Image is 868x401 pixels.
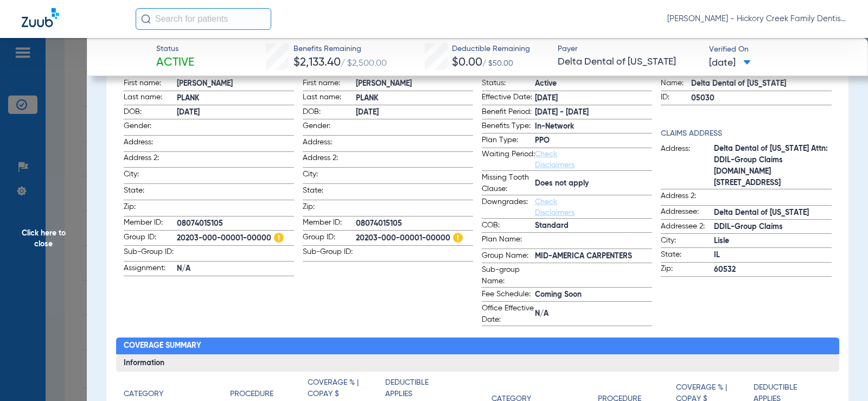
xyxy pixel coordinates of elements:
span: Zip: [661,263,714,276]
span: 20203-000-00001-00000 [356,232,473,245]
span: Address 2: [661,190,714,205]
span: [PERSON_NAME] - Hickory Creek Family Dentistry [667,14,846,24]
span: Delta Dental of [US_STATE] [691,78,831,90]
span: DOB: [303,106,356,119]
input: Search for patients [136,8,271,30]
span: PLANK [177,93,294,104]
span: Delta Dental of [US_STATE] [714,207,831,219]
span: City: [303,169,356,183]
span: State: [124,185,177,200]
span: Benefits Remaining [293,43,387,55]
h4: Deductible Applies [385,377,457,400]
span: Name: [661,78,691,91]
span: DDIL-Group Claims [714,221,831,233]
span: Status: [482,78,535,91]
span: PPO [535,135,652,147]
span: First name: [124,78,177,91]
span: Assignment: [124,263,177,276]
span: Verified On [709,44,851,55]
span: Status [156,43,194,55]
span: Gender: [124,120,177,135]
span: Plan Type: [482,135,535,148]
h3: Information [116,354,839,372]
a: Check Disclaimers [535,198,575,217]
span: [DATE] - [DATE] [535,107,652,118]
span: / $50.00 [482,60,513,67]
a: Check Disclaimers [535,150,575,169]
h4: Coverage % | Copay $ [308,377,380,400]
span: PLANK [356,93,473,104]
span: Address 2: [303,152,356,167]
img: Hazard [274,233,284,243]
span: Member ID: [124,217,177,230]
span: Coming Soon [535,289,652,301]
span: Zip: [303,201,356,216]
img: Zuub Logo [22,8,59,27]
span: Missing Tooth Clause: [482,172,535,195]
span: Delta Dental of [US_STATE] [558,55,699,69]
span: Waiting Period: [482,149,535,170]
span: Delta Dental of [US_STATE] Attn: DDIL-Group Claims [DOMAIN_NAME][STREET_ADDRESS] [714,143,831,189]
span: COB: [482,220,535,233]
span: MID-AMERICA CARPENTERS [535,251,652,262]
span: Address 2: [124,152,177,167]
span: Lisle [714,235,831,247]
span: ID: [661,92,691,105]
span: / $2,500.00 [341,59,387,68]
span: 60532 [714,264,831,276]
span: Downgrades: [482,196,535,218]
span: Group Name: [482,250,535,263]
span: Zip: [124,201,177,216]
span: 05030 [691,93,831,104]
span: Active [156,55,194,71]
span: City: [124,169,177,183]
span: Sub-Group ID: [303,246,356,261]
span: DOB: [124,106,177,119]
span: In-Network [535,121,652,132]
span: $2,133.40 [293,57,341,68]
span: [DATE] [535,93,652,104]
span: [PERSON_NAME] [177,78,294,90]
span: 08074015105 [177,218,294,230]
span: 08074015105 [356,218,473,230]
span: Member ID: [303,217,356,230]
span: Gender: [303,120,356,135]
span: State: [303,185,356,200]
span: Address: [303,137,356,151]
span: [DATE] [177,107,294,118]
span: Address: [661,143,714,189]
span: Does not apply [535,178,652,189]
h4: Claims Address [661,128,831,139]
h4: Procedure [230,389,273,400]
span: Sub-group Name: [482,264,535,287]
span: First name: [303,78,356,91]
span: Group ID: [303,232,356,245]
span: City: [661,235,714,248]
span: N/A [535,308,652,320]
h2: Coverage Summary [116,338,839,355]
span: Effective Date: [482,92,535,105]
span: Standard [535,220,652,232]
span: Plan Name: [482,234,535,249]
span: State: [661,249,714,262]
span: Addressee: [661,206,714,219]
span: Fee Schedule: [482,289,535,302]
span: $0.00 [452,57,482,68]
span: N/A [177,263,294,275]
span: Benefit Period: [482,106,535,119]
span: Deductible Remaining [452,43,530,55]
span: Benefits Type: [482,120,535,133]
span: 20203-000-00001-00000 [177,232,294,245]
span: [DATE] [356,107,473,118]
span: Sub-Group ID: [124,246,177,261]
span: Active [535,78,652,90]
img: Search Icon [141,14,151,24]
span: [DATE] [709,56,751,70]
span: Last name: [303,92,356,105]
span: Last name: [124,92,177,105]
span: Payer [558,43,699,55]
span: Addressee 2: [661,221,714,234]
span: Group ID: [124,232,177,245]
h4: Category [124,389,163,400]
span: Address: [124,137,177,151]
